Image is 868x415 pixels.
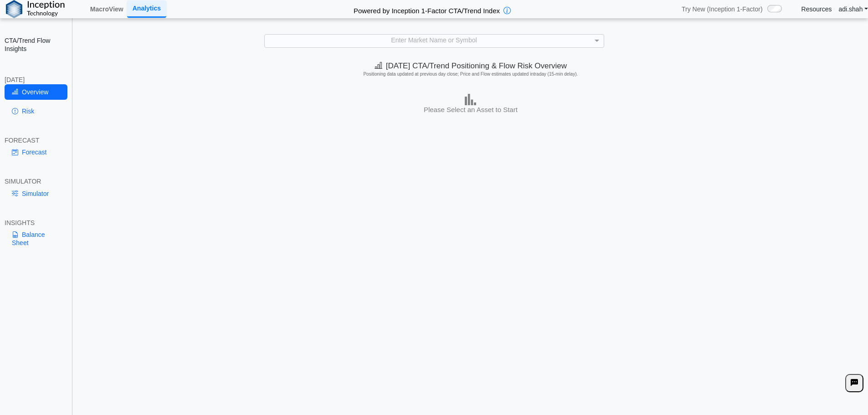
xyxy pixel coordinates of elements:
div: INSIGHTS [5,219,67,227]
a: Risk [5,103,67,119]
a: Overview [5,84,67,100]
h3: Please Select an Asset to Start [76,105,866,114]
h2: Powered by Inception 1-Factor CTA/Trend Index [350,3,503,15]
a: Forecast [5,144,67,160]
a: Analytics [127,0,166,17]
a: MacroView [87,1,127,17]
div: FORECAST [5,136,67,144]
span: Try New (Inception 1-Factor) [682,5,763,13]
a: Resources [801,5,832,13]
span: [DATE] CTA/Trend Positioning & Flow Risk Overview [375,61,567,70]
div: SIMULATOR [5,177,67,185]
a: Simulator [5,186,67,201]
h5: Positioning data updated at previous day close; Price and Flow estimates updated intraday (15-min... [77,72,864,77]
h2: CTA/Trend Flow Insights [5,36,67,53]
div: Enter Market Name or Symbol [265,35,604,47]
img: bar-chart.png [465,94,476,105]
a: Balance Sheet [5,227,67,251]
div: [DATE] [5,76,67,84]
